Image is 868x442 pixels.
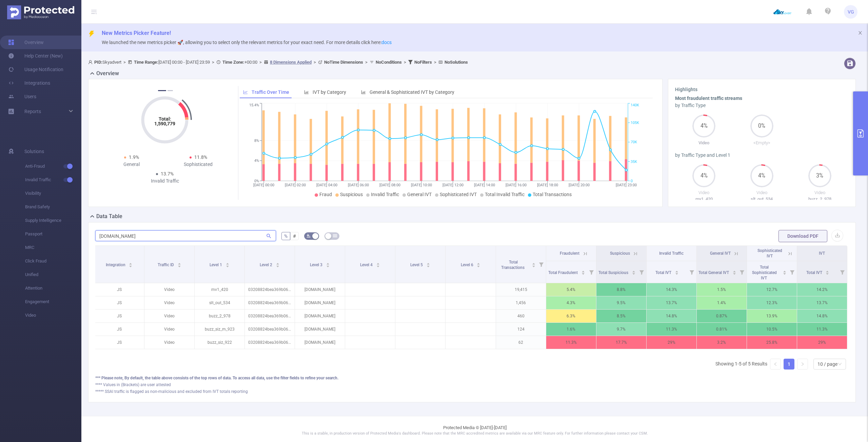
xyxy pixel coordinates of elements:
[858,30,863,35] i: icon: close
[245,296,295,309] p: 03208824bea369b060dba1f2083d6a4c
[96,212,122,220] h2: Data Table
[778,230,827,242] button: Download PDF
[747,323,797,336] p: 10.5%
[737,261,747,283] i: Filter menu
[770,359,781,370] li: Previous Page
[675,96,742,101] b: Most fraudulent traffic streams
[546,336,596,349] p: 11.3%
[254,139,259,143] tspan: 8%
[808,173,831,178] span: 3%
[106,262,126,267] span: Integration
[548,270,579,275] span: Total Fraudulent
[154,121,175,126] tspan: 1,590,779
[410,262,424,267] span: Level 5
[710,251,731,256] span: General IVT
[476,262,480,266] div: Sort
[88,60,468,65] span: Skyadvert [DATE] 00:00 - [DATE] 23:59 +00:00
[95,230,276,241] input: Search...
[675,102,849,109] div: by Traffic Type
[8,63,63,76] a: Usage Notification
[747,283,797,296] p: 12.7%
[195,323,244,336] p: buzz_siz_m_923
[7,5,74,19] img: Protected Media
[596,283,646,296] p: 8.8%
[647,296,696,309] p: 13.7%
[797,323,847,336] p: 11.3%
[536,246,546,283] i: Filter menu
[284,233,288,239] span: %
[784,359,794,369] a: 1
[747,296,797,309] p: 12.3%
[838,362,842,367] i: icon: down
[95,382,849,388] div: **** Values in (Brackets) are user attested
[715,359,767,370] li: Showing 1-5 of 5 Results
[245,283,295,296] p: 03208824bea369b060dba1f2083d6a4c
[496,310,546,322] p: 460
[631,103,639,108] tspan: 140K
[333,234,337,238] i: icon: table
[324,60,363,65] b: No Time Dimensions
[637,261,646,283] i: Filter menu
[596,296,646,309] p: 9.5%
[316,183,337,187] tspan: [DATE] 04:00
[158,262,175,267] span: Traffic ID
[675,270,679,274] div: Sort
[94,60,102,65] b: PID:
[252,89,289,95] span: Traffic Over Time
[24,109,41,114] span: Reports
[546,283,596,296] p: 5.4%
[376,265,380,267] i: icon: caret-down
[783,272,786,274] i: icon: caret-down
[647,323,696,336] p: 11.3%
[750,123,773,129] span: 0%
[226,265,230,267] i: icon: caret-down
[747,310,797,322] p: 13.9%
[732,270,736,274] div: Sort
[270,60,312,65] u: 8 Dimensions Applied
[432,60,438,65] span: >
[631,121,639,125] tspan: 105K
[616,183,637,187] tspan: [DATE] 23:00
[132,177,198,185] div: Invalid Traffic
[496,336,546,349] p: 62
[485,192,525,197] span: Total Invalid Traffic
[402,60,408,65] span: >
[496,323,546,336] p: 124
[165,161,232,168] div: Sophisticated
[477,262,480,264] i: icon: caret-up
[659,251,684,256] span: Invalid Traffic
[361,90,366,94] i: icon: bar-chart
[560,251,579,256] span: Fraudulent
[858,29,863,37] button: icon: close
[532,265,535,267] i: icon: caret-down
[791,196,849,203] p: buzz_2_978
[25,241,81,254] span: MRC
[697,323,747,336] p: 0.81%
[144,323,194,336] p: Video
[24,105,41,118] a: Reports
[632,272,635,274] i: icon: caret-down
[610,251,630,256] span: Suspicious
[596,336,646,349] p: 17.7%
[477,265,480,267] i: icon: caret-down
[407,192,432,197] span: General IVT
[210,60,216,65] span: >
[167,90,173,91] button: 2
[254,179,259,183] tspan: 0%
[461,262,474,267] span: Level 6
[532,262,536,266] div: Sort
[304,90,309,94] i: icon: bar-chart
[647,283,696,296] p: 14.3%
[295,296,345,309] p: [DOMAIN_NAME]
[698,270,730,275] span: Total General IVT
[733,196,791,203] p: slt_out_534
[632,270,635,272] i: icon: caret-up
[326,262,330,264] i: icon: caret-up
[88,30,95,37] i: icon: thunderbolt
[506,183,527,187] tspan: [DATE] 16:00
[245,336,295,349] p: 03208824bea369b060dba1f2083d6a4c
[24,145,44,158] span: Solutions
[95,375,849,381] div: *** Please note, By default, the table above consists of the top rows of data. To access all data...
[501,260,526,270] span: Total Transactions
[697,310,747,322] p: 0.87%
